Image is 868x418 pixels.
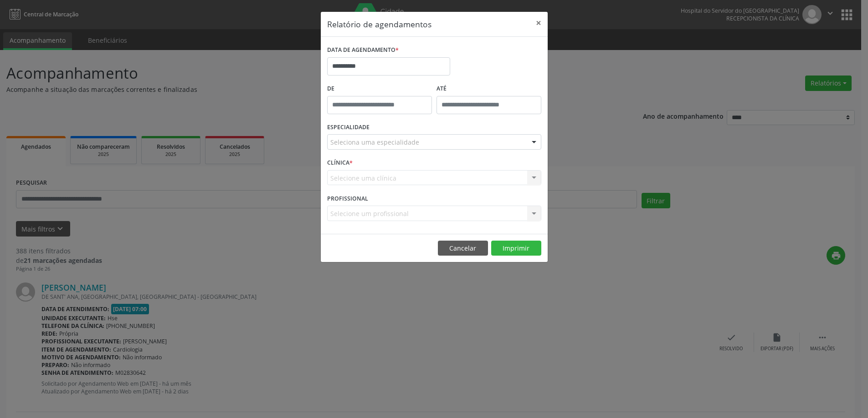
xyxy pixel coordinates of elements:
[437,82,541,96] label: ATÉ
[327,191,368,206] label: PROFISSIONAL
[438,241,488,256] button: Cancelar
[327,18,431,30] h5: Relatório de agendamentos
[491,241,541,256] button: Imprimir
[330,137,419,147] span: Seleciona uma especialidade
[327,121,370,135] label: ESPECIALIDADE
[327,43,399,57] label: DATA DE AGENDAMENTO
[327,82,432,96] label: De
[327,156,353,170] label: CLÍNICA
[529,12,548,34] button: Close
